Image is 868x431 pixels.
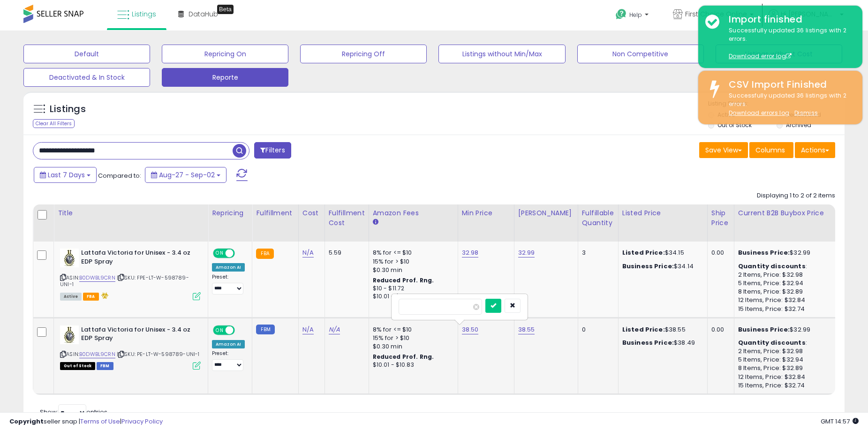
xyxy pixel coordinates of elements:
[738,325,790,334] b: Business Price:
[821,417,859,426] span: 2025-09-10 14:57 GMT
[60,362,95,370] span: All listings that are currently out of stock and unavailable for purchase on Amazon
[373,334,451,342] div: 15% for > $10
[373,353,434,361] b: Reduced Prof. Rng.
[749,142,793,158] button: Columns
[254,142,291,159] button: Filters
[738,248,790,257] b: Business Price:
[722,13,855,26] div: Import finished
[738,287,830,296] div: 8 Items, Price: $32.89
[234,326,249,334] span: OFF
[300,45,427,63] button: Repricing Off
[214,326,226,334] span: ON
[145,167,226,183] button: Aug-27 - Sep-02
[518,208,574,218] div: [PERSON_NAME]
[738,325,830,334] div: $32.99
[462,208,510,218] div: Min Price
[33,119,75,128] div: Clear All Filters
[622,262,700,271] div: $34.14
[738,338,806,347] b: Quantity discounts
[212,208,248,218] div: Repricing
[117,350,200,358] span: | SKU: PE-LT-W-598789-UNI-1
[40,408,107,416] span: Show: entries
[60,325,201,369] div: ASIN:
[212,340,245,348] div: Amazon AI
[794,109,818,117] u: Dismiss
[50,103,86,116] h5: Listings
[462,248,479,257] a: 32.98
[518,325,535,334] a: 38.55
[622,249,700,257] div: $34.15
[373,266,451,274] div: $0.30 min
[711,249,727,257] div: 0.00
[212,274,245,295] div: Preset:
[373,208,454,218] div: Amazon Fees
[685,9,747,19] span: First Choice Online
[212,263,245,272] div: Amazon AI
[34,167,97,183] button: Last 7 Days
[757,191,835,200] div: Displaying 1 to 2 of 2 items
[83,293,99,301] span: FBA
[189,9,218,19] span: DataHub
[755,145,785,155] span: Columns
[256,325,274,334] small: FBM
[738,364,830,372] div: 8 Items, Price: $32.89
[9,417,163,426] div: seller snap | |
[159,170,215,180] span: Aug-27 - Sep-02
[795,142,835,158] button: Actions
[81,325,195,345] b: Lattafa Victoria for Unisex - 3.4 oz EDP Spray
[9,417,44,426] strong: Copyright
[722,26,855,61] div: Successfully updated 36 listings with 2 errors.
[738,262,830,271] div: :
[622,262,674,271] b: Business Price:
[212,350,245,371] div: Preset:
[256,208,294,218] div: Fulfillment
[462,325,479,334] a: 38.50
[373,361,451,369] div: $10.01 - $10.83
[97,362,113,370] span: FBM
[373,276,434,284] b: Reduced Prof. Rng.
[373,218,378,227] small: Amazon Fees.
[329,325,340,334] a: N/A
[438,45,565,63] button: Listings without Min/Max
[98,171,141,180] span: Compared to:
[256,249,273,259] small: FBA
[234,250,249,257] span: OFF
[302,208,321,218] div: Cost
[132,9,156,19] span: Listings
[373,342,451,351] div: $0.30 min
[79,274,115,282] a: B0DWBL9CRN
[329,249,362,257] div: 5.59
[622,325,700,334] div: $38.55
[217,5,234,14] div: Tooltip anchor
[60,249,201,299] div: ASIN:
[738,355,830,364] div: 5 Items, Price: $32.94
[58,208,204,218] div: Title
[302,325,314,334] a: N/A
[23,45,150,63] button: Default
[373,249,451,257] div: 8% for <= $10
[622,248,665,257] b: Listed Price:
[60,293,82,301] span: All listings currently available for purchase on Amazon
[629,11,642,19] span: Help
[121,417,163,426] a: Privacy Policy
[738,296,830,304] div: 12 Items, Price: $32.84
[23,68,150,87] button: Deactivated & In Stock
[162,68,288,87] button: Reporte
[738,208,833,218] div: Current B2B Buybox Price
[582,325,611,334] div: 0
[717,121,752,129] label: Out of Stock
[738,347,830,355] div: 2 Items, Price: $32.98
[738,373,830,381] div: 12 Items, Price: $32.84
[60,274,189,288] span: | SKU: FPE-LT-W-598789-UNI-1
[373,325,451,334] div: 8% for <= $10
[608,1,658,30] a: Help
[722,91,855,118] div: Successfully updated 36 listings with 2 errors.
[622,325,665,334] b: Listed Price:
[722,78,855,91] div: CSV Import Finished
[99,292,109,299] i: hazardous material
[518,248,535,257] a: 32.99
[738,271,830,279] div: 2 Items, Price: $32.98
[615,8,627,20] i: Get Help
[729,52,792,60] a: Download error log
[79,350,115,358] a: B0DWBL9CRN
